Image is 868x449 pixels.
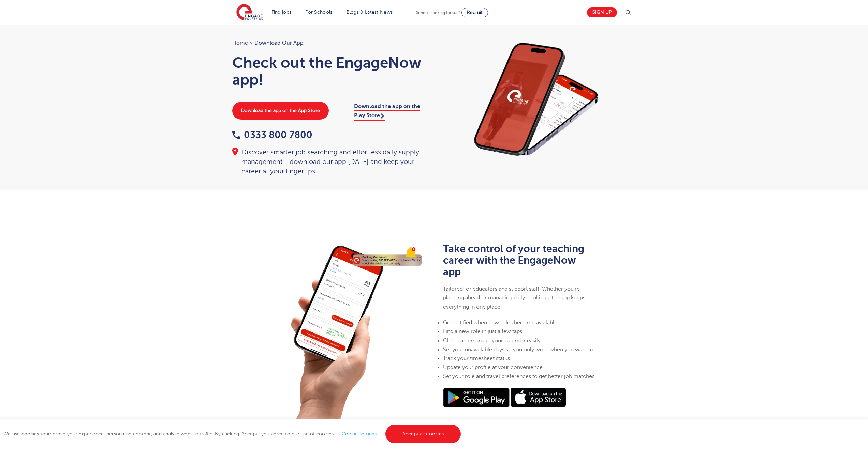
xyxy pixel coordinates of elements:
[416,10,460,15] span: Schools looking for staff
[254,38,304,47] span: Download our app
[232,129,312,140] a: 0333 800 7800
[236,4,263,21] img: Engage Education
[232,38,427,47] nav: breadcrumb
[271,10,292,15] a: Find jobs
[250,40,253,46] span: >
[385,425,461,443] a: Accept all cookies
[443,364,543,370] span: Update your profile at your convenience
[461,8,488,17] a: Recruit
[587,7,617,17] a: Sign up
[232,102,329,120] a: Download the app on the App Store
[443,338,541,344] span: Check and manage your calendar easily
[443,243,584,278] b: Take control of your teaching career with the EngageNow app
[443,286,585,310] span: Tailored for educators and support staff. Whether you’re planning ahead or managing daily booking...
[305,10,332,15] a: For Schools
[232,148,427,176] div: Discover smarter job searching and effortless daily supply management - download our app [DATE] a...
[342,431,377,436] a: Cookie settings
[232,54,427,88] h1: Check out the EngageNow app!
[467,10,483,15] span: Recruit
[3,431,462,436] span: We use cookies to improve your experience, personalise content, and analyse website traffic. By c...
[443,320,557,326] span: Get notified when new roles become available
[443,355,510,361] span: Track your timesheet status
[443,346,593,353] span: Set your unavailable days so you only work when you want to
[443,328,522,335] span: Find a new role in just a few taps
[354,103,420,120] a: Download the app on the Play Store
[347,10,393,15] a: Blogs & Latest News
[232,40,248,46] a: Home
[443,373,594,380] span: Set your role and travel preferences to get better job matches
